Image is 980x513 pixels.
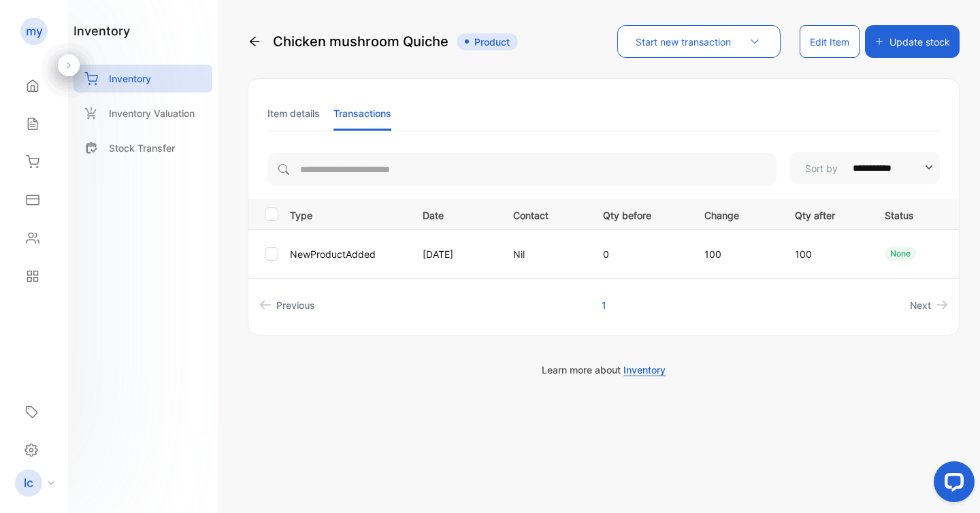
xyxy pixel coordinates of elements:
p: Qty before [603,205,676,222]
a: Previous page [254,293,321,318]
button: Update stock [865,25,960,58]
div: Chicken mushroom Quiche [248,25,518,58]
p: Change [704,205,767,222]
span: Previous [276,298,315,312]
p: Nil [513,247,576,261]
div: None [885,246,916,261]
p: [DATE] [423,247,485,261]
p: Inventory Valuation [109,106,195,120]
p: my [26,22,43,40]
button: Sort by [790,152,940,184]
p: 100 [795,247,857,261]
button: Start new transaction [617,25,781,58]
p: Inventory [109,71,151,86]
iframe: LiveChat chat widget [923,456,980,513]
span: Product [457,33,518,50]
a: Next page [904,293,953,318]
p: 0 [603,247,676,261]
p: Sort by [805,161,838,176]
a: Stock Transfer [73,134,212,162]
span: Inventory [623,364,666,376]
p: lc [24,474,33,492]
p: Stock Transfer [109,141,175,155]
li: Item details [267,96,320,131]
h1: inventory [73,22,130,40]
p: Qty after [795,205,857,222]
td: NewProductAdded [284,229,406,278]
span: Next [910,298,931,312]
a: Inventory Valuation [73,99,212,127]
a: Inventory [73,65,212,93]
p: Contact [513,205,576,222]
p: Status [885,205,947,222]
p: Date [423,205,485,222]
button: Edit Item [800,25,860,58]
ul: Pagination [248,293,959,318]
a: Page 1 is your current page [585,293,623,318]
p: Type [290,205,406,222]
p: Learn more about [248,363,960,377]
p: 100 [704,247,767,261]
li: Transactions [333,96,391,131]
